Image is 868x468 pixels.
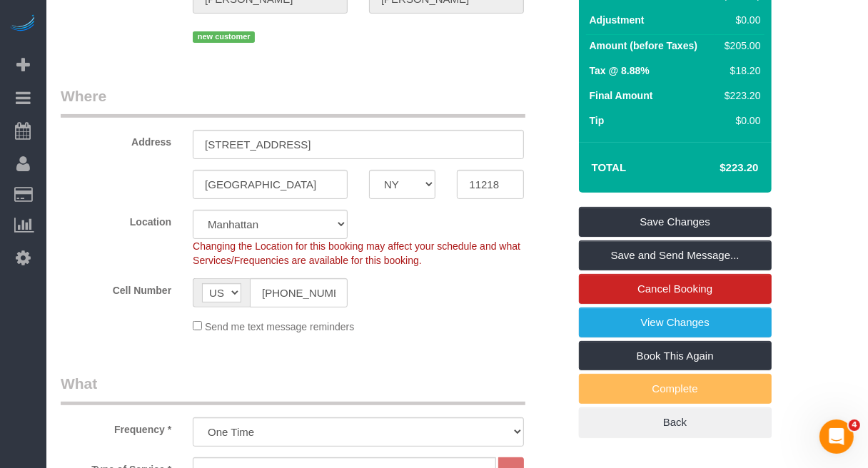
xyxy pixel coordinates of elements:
label: Cell Number [50,278,182,297]
label: Amount (before Taxes) [590,39,697,53]
span: Changing the Location for this booking may affect your schedule and what Services/Frequencies are... [193,240,520,266]
input: Zip Code [457,170,523,199]
label: Location [50,210,182,229]
a: Cancel Booking [579,274,772,304]
a: Book This Again [579,341,772,371]
div: $223.20 [718,88,761,103]
legend: Where [61,86,525,118]
input: Cell Number [250,278,348,307]
h4: $223.20 [677,162,758,174]
label: Tax @ 8.88% [590,63,650,78]
img: Automaid Logo [9,14,37,34]
input: City [193,170,348,199]
label: Final Amount [590,88,653,103]
div: $18.20 [718,63,761,78]
strong: Total [592,161,627,173]
iframe: Intercom live chat [819,419,854,454]
label: Adjustment [590,13,645,27]
a: Save and Send Message... [579,240,772,270]
div: $205.00 [718,39,761,53]
span: 4 [849,419,860,431]
label: Tip [590,113,605,128]
legend: What [61,373,525,405]
label: Address [50,130,182,149]
span: Send me text message reminders [205,321,354,332]
a: View Changes [579,307,772,337]
label: Frequency * [50,417,182,437]
a: Back [579,407,772,437]
div: $0.00 [718,113,761,128]
a: Save Changes [579,207,772,237]
span: new customer [193,31,255,43]
div: $0.00 [718,13,761,27]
